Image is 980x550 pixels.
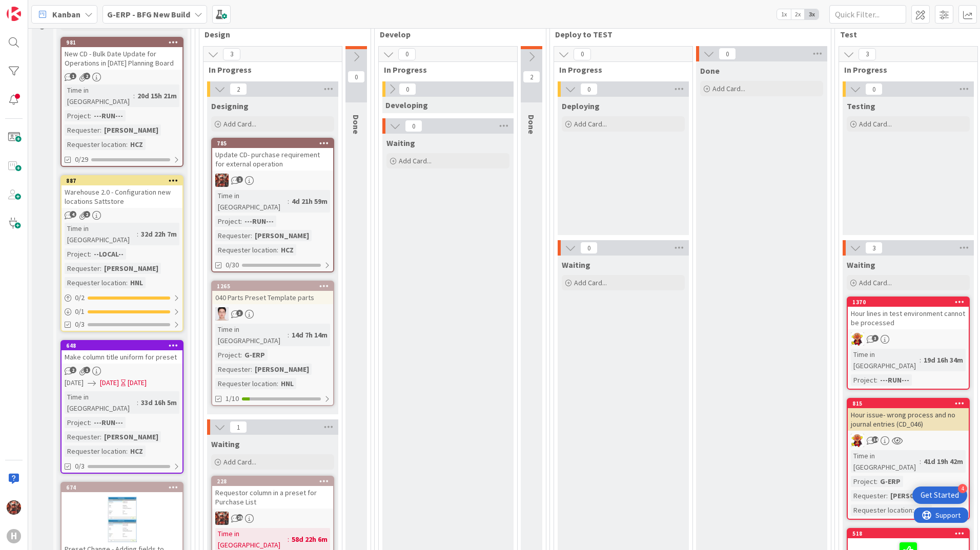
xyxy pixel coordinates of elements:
[212,148,333,171] div: Update CD- purchase requirement for external operation
[562,101,600,111] span: Deploying
[851,490,886,501] div: Requester
[236,176,243,183] span: 1
[848,307,969,329] div: Hour lines in test environment cannot be processed
[91,417,126,428] div: ---RUN---
[126,277,128,288] span: :
[872,436,879,443] span: 14
[211,281,334,406] a: 1265040 Parts Preset Template partsllTime in [GEOGRAPHIC_DATA]:14d 7h 14mProject:G-ERPRequester:[...
[574,48,591,60] span: 0
[848,399,969,431] div: 815Hour issue- wrong process and no journal entries (CD_046)
[137,397,138,408] span: :
[921,490,959,500] div: Get Started
[128,446,146,457] div: HCZ
[62,341,182,364] div: 648Make column title uniform for preset
[212,139,333,148] div: 785
[70,211,76,218] span: 4
[226,393,239,404] span: 1/10
[65,431,100,442] div: Requester
[399,83,416,95] span: 0
[288,196,289,207] span: :
[215,190,288,213] div: Time in [GEOGRAPHIC_DATA]
[230,421,247,433] span: 1
[84,73,90,79] span: 2
[289,534,330,545] div: 58d 22h 6m
[242,349,268,361] div: G-ERP
[574,119,607,129] span: Add Card...
[62,483,182,492] div: 674
[212,512,333,525] div: JK
[138,397,179,408] div: 33d 16h 5m
[921,354,966,366] div: 19d 16h 34m
[555,29,818,39] span: Deploy to TEST
[351,115,361,134] span: Done
[852,299,969,306] div: 1370
[851,476,876,487] div: Project
[523,71,540,83] span: 2
[215,174,229,187] img: JK
[215,216,240,227] div: Project
[52,8,80,20] span: Kanban
[212,307,333,321] div: ll
[90,417,91,428] span: :
[100,377,119,388] span: [DATE]
[348,71,365,83] span: 0
[848,298,969,329] div: 1370Hour lines in test environment cannot be processed
[223,48,240,60] span: 3
[859,278,892,287] span: Add Card...
[277,378,278,389] span: :
[66,484,182,491] div: 674
[7,529,21,543] div: H
[215,324,288,346] div: Time in [GEOGRAPHIC_DATA]
[66,177,182,184] div: 887
[215,230,251,241] div: Requester
[65,263,100,274] div: Requester
[852,400,969,407] div: 815
[138,228,179,240] div: 32d 22h 7m
[791,9,805,19] span: 2x
[65,124,100,136] div: Requester
[700,66,720,76] span: Done
[920,456,921,467] span: :
[101,124,161,136] div: [PERSON_NAME]
[215,364,251,375] div: Requester
[75,306,85,317] span: 0 / 1
[65,446,126,457] div: Requester location
[101,431,161,442] div: [PERSON_NAME]
[60,37,183,167] a: 981New CD - Bulk Date Update for Operations in [DATE] Planning BoardTime in [GEOGRAPHIC_DATA]:20d...
[128,277,146,288] div: HNL
[399,156,432,165] span: Add Card...
[75,461,85,472] span: 0/3
[829,5,906,24] input: Quick Filter...
[7,500,21,515] img: JK
[848,298,969,307] div: 1370
[914,504,932,516] div: HCZ
[65,391,137,414] div: Time in [GEOGRAPHIC_DATA]
[877,374,912,386] div: ---RUN---
[66,39,182,46] div: 981
[60,340,183,474] a: 648Make column title uniform for preset[DATE][DATE][DATE]Time in [GEOGRAPHIC_DATA]:33d 16h 5mProj...
[852,530,969,537] div: 518
[91,248,126,260] div: --LOCAL--
[211,439,240,449] span: Waiting
[851,374,876,386] div: Project
[212,477,333,509] div: 228Requestor column in a preset for Purchase List
[251,364,252,375] span: :
[851,332,864,346] img: LC
[251,230,252,241] span: :
[230,83,247,95] span: 2
[719,48,736,60] span: 0
[62,341,182,350] div: 648
[888,490,947,501] div: [PERSON_NAME]
[278,378,296,389] div: HNL
[100,431,101,442] span: :
[62,38,182,47] div: 981
[384,65,504,75] span: In Progress
[580,83,598,95] span: 0
[847,398,970,520] a: 815Hour issue- wrong process and no journal entries (CD_046)LCTime in [GEOGRAPHIC_DATA]:41d 19h 4...
[848,332,969,346] div: LC
[872,335,879,342] span: 3
[380,29,533,39] span: Develop
[580,242,598,254] span: 0
[851,450,920,473] div: Time in [GEOGRAPHIC_DATA]
[65,139,126,150] div: Requester location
